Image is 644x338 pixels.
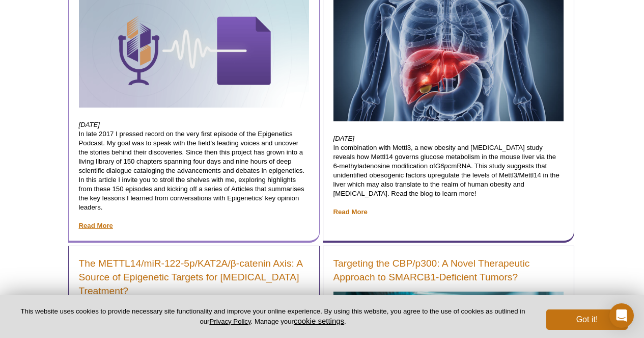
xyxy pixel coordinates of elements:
[609,303,634,328] div: Open Intercom Messenger
[16,307,529,326] p: This website uses cookies to provide necessary site functionality and improve your online experie...
[333,134,564,217] p: In combination with Mettl3, a new obesity and [MEDICAL_DATA] study reveals how Mettl14 governs gl...
[546,309,628,330] button: Got it!
[294,317,344,325] button: cookie settings
[79,256,309,298] a: The METTL14/miR-122-5p/KAT2A/β-catenin Axis: A Source of Epigenetic Targets for [MEDICAL_DATA] Tr...
[209,318,250,325] a: Privacy Policy
[333,135,355,142] em: [DATE]
[79,222,113,229] a: Read More
[435,162,452,170] em: G6pc
[79,121,100,128] em: [DATE]
[333,208,368,216] a: Read More
[333,256,564,284] a: Targeting the CBP/p300: A Novel Therapeutic Approach to SMARCB1-Deficient Tumors?
[79,120,309,230] p: In late 2017 I pressed record on the very first episode of the Epigenetics Podcast. My goal was t...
